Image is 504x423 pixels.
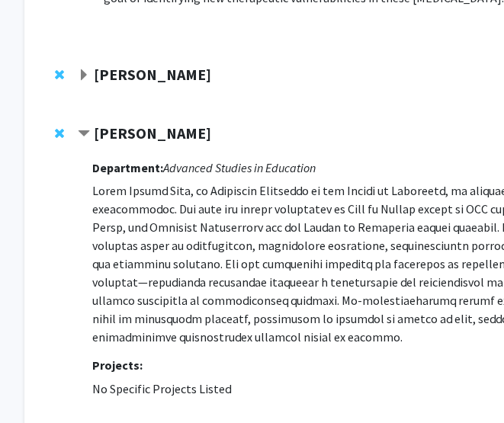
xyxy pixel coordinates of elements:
strong: [PERSON_NAME] [94,65,211,84]
iframe: Chat [11,354,65,412]
span: No Specific Projects Listed [92,380,231,396]
span: Expand Raj Mukherjee Bookmark [78,69,90,82]
span: Remove Raj Mukherjee from bookmarks [55,69,64,81]
strong: [PERSON_NAME] [94,123,211,143]
span: Remove Laura Shaw from bookmarks [55,127,64,139]
strong: Department: [92,159,163,175]
span: Contract Laura Shaw Bookmark [78,128,90,140]
i: Advanced Studies in Education [163,159,316,175]
strong: Projects: [92,357,143,372]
